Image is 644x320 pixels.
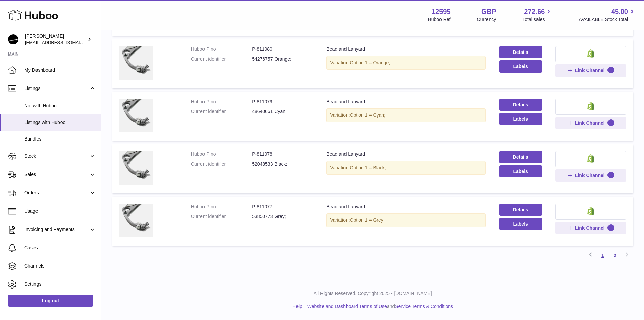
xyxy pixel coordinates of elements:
[350,165,386,170] span: Option 1 = Black;
[24,119,96,126] span: Listings with Huboo
[24,85,89,92] span: Listings
[499,99,542,111] a: Details
[499,218,542,230] button: Labels
[499,151,542,163] a: Details
[432,7,451,16] strong: 12595
[326,213,485,227] div: Variation:
[522,16,552,23] span: Total sales
[252,213,313,220] dd: 53850773 Grey;
[24,153,89,159] span: Stock
[252,204,313,210] dd: P-811077
[252,161,313,167] dd: 52048533 Black;
[307,304,387,309] a: Website and Dashboard Terms of Use
[597,249,609,261] a: 1
[24,171,89,178] span: Sales
[326,56,485,70] div: Variation:
[252,46,313,52] dd: P-811080
[24,244,96,251] span: Cases
[575,172,605,178] span: Link Channel
[24,136,96,142] span: Bundles
[522,7,552,23] a: 272.66 Total sales
[119,204,153,237] img: Bead and Lanyard
[24,263,96,269] span: Channels
[481,7,496,16] strong: GBP
[119,151,153,185] img: Bead and Lanyard
[24,190,89,196] span: Orders
[305,303,453,310] li: and
[477,16,496,23] div: Currency
[609,249,621,261] a: 2
[499,165,542,177] button: Labels
[587,154,594,163] img: shopify-small.png
[25,40,99,45] span: [EMAIL_ADDRESS][DOMAIN_NAME]
[579,7,636,23] a: 45.00 AVAILABLE Stock Total
[575,225,605,231] span: Link Channel
[119,99,153,132] img: Bead and Lanyard
[191,46,252,52] dt: Huboo P no
[191,56,252,62] dt: Current identifier
[499,204,542,216] a: Details
[8,34,18,44] img: internalAdmin-12595@internal.huboo.com
[499,113,542,125] button: Labels
[575,120,605,126] span: Link Channel
[252,151,313,157] dd: P-811078
[555,117,626,129] button: Link Channel
[252,56,313,62] dd: 54276757 Orange;
[191,161,252,167] dt: Current identifier
[326,99,485,105] div: Bead and Lanyard
[555,222,626,234] button: Link Channel
[326,108,485,122] div: Variation:
[326,46,485,52] div: Bead and Lanyard
[252,99,313,105] dd: P-811079
[24,208,96,214] span: Usage
[587,102,594,110] img: shopify-small.png
[524,7,545,16] span: 272.66
[191,108,252,115] dt: Current identifier
[579,16,636,23] span: AVAILABLE Stock Total
[395,304,453,309] a: Service Terms & Conditions
[350,112,385,118] span: Option 1 = Cyan;
[555,64,626,77] button: Link Channel
[350,217,385,223] span: Option 1 = Grey;
[24,226,89,233] span: Invoicing and Payments
[24,103,96,109] span: Not with Huboo
[555,169,626,182] button: Link Channel
[24,67,96,73] span: My Dashboard
[25,33,86,46] div: [PERSON_NAME]
[119,46,153,80] img: Bead and Lanyard
[350,60,390,65] span: Option 1 = Orange;
[191,151,252,157] dt: Huboo P no
[191,213,252,220] dt: Current identifier
[587,207,594,215] img: shopify-small.png
[587,49,594,58] img: shopify-small.png
[575,67,605,73] span: Link Channel
[191,204,252,210] dt: Huboo P no
[24,281,96,287] span: Settings
[611,7,628,16] span: 45.00
[107,290,639,297] p: All Rights Reserved. Copyright 2025 - [DOMAIN_NAME]
[8,295,93,307] a: Log out
[326,151,485,157] div: Bead and Lanyard
[499,60,542,72] button: Labels
[499,46,542,58] a: Details
[326,204,485,210] div: Bead and Lanyard
[326,161,485,175] div: Variation:
[252,108,313,115] dd: 48640661 Cyan;
[191,99,252,105] dt: Huboo P no
[292,304,302,309] a: Help
[428,16,451,23] div: Huboo Ref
